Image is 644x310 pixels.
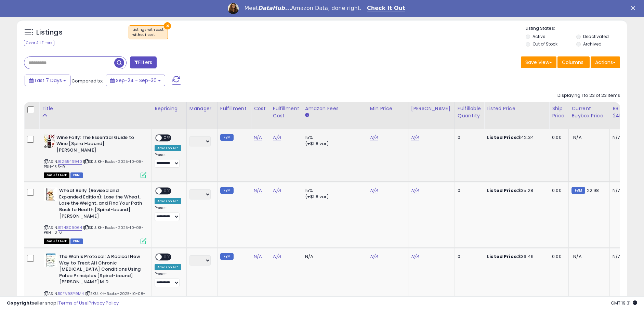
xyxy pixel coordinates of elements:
a: N/A [370,253,378,260]
b: Listed Price: [487,134,518,141]
a: N/A [370,134,378,141]
div: ASIN: [44,188,146,243]
img: 51if7J1FQXL._SL40_.jpg [44,134,55,148]
span: OFF [162,188,173,194]
label: Out of Stock [533,41,557,47]
div: 15% [305,134,362,141]
a: Privacy Policy [89,300,119,306]
div: Clear All Filters [24,40,54,46]
div: 0.00 [552,134,563,141]
a: N/A [254,187,262,194]
span: OFF [162,254,173,260]
div: N/A [613,188,635,194]
span: FBM [70,238,83,244]
div: Fulfillment [220,105,248,112]
label: Active [533,34,545,39]
div: Preset: [155,206,181,221]
div: [PERSON_NAME] [411,105,452,112]
a: N/A [273,187,281,194]
small: FBM [220,253,234,260]
small: FBM [220,187,234,194]
div: $42.34 [487,134,544,141]
div: Amazon AI * [155,264,181,270]
a: N/A [273,253,281,260]
div: without cost [132,33,164,37]
button: Actions [591,56,620,68]
div: 15% [305,188,362,194]
small: FBM [571,187,585,194]
a: N/A [254,134,262,141]
div: 0 [458,254,479,260]
p: Listing States: [526,25,627,32]
a: N/A [254,253,262,260]
a: N/A [273,134,281,141]
div: Close [631,6,638,10]
label: Deactivated [583,34,609,39]
div: Title [42,105,149,112]
div: Fulfillable Quantity [458,105,481,119]
span: 22.98 [587,187,599,194]
div: ASIN: [44,134,146,178]
small: FBM [220,134,234,141]
th: CSV column name: cust_attr_1_Manager [186,102,217,129]
span: All listings that are currently out of stock and unavailable for purchase on Amazon [44,172,69,178]
div: (+$1.8 var) [305,194,362,200]
a: N/A [411,134,419,141]
span: 2025-10-8 19:31 GMT [611,300,637,306]
div: Preset: [155,153,181,168]
span: N/A [573,253,581,260]
div: (+$1.8 var) [305,141,362,147]
img: 61i1ht1ZztL._SL40_.jpg [44,254,57,267]
div: Current Buybox Price [571,105,607,119]
button: Sep-24 - Sep-30 [106,75,165,86]
strong: Copyright [7,300,32,306]
span: FBM [70,172,83,178]
span: Last 7 Days [35,77,62,84]
div: seller snap | | [7,300,119,307]
b: The Wahls Protocol: A Radical New Way to Treat All Chronic [MEDICAL_DATA] Conditions Using Paleo ... [59,254,142,287]
a: Check It Out [367,5,405,12]
span: Sep-24 - Sep-30 [116,77,157,84]
div: Amazon AI * [155,198,181,204]
div: Amazon Fees [305,105,364,112]
span: Columns [562,59,583,66]
h5: Listings [36,28,63,37]
div: Cost [254,105,267,112]
div: $35.28 [487,188,544,194]
div: Repricing [155,105,184,112]
span: Listings with cost : [132,27,164,37]
b: Listed Price: [487,187,518,194]
span: Compared to: [71,78,103,84]
b: Listed Price: [487,253,518,260]
div: $36.46 [487,254,544,260]
div: Fulfillment Cost [273,105,299,119]
div: N/A [305,254,362,260]
div: Amazon AI * [155,145,181,151]
div: Listed Price [487,105,546,112]
div: Displaying 1 to 23 of 23 items [557,92,620,99]
button: Filters [130,56,157,68]
a: N/A [411,187,419,194]
div: 0 [458,188,479,194]
img: 519i0gTwwBL._SL40_.jpg [44,188,57,201]
small: Amazon Fees. [305,112,309,118]
div: Manager [189,105,214,112]
label: Archived [583,41,602,47]
div: Preset: [155,272,181,287]
button: Columns [557,56,590,68]
span: N/A [573,134,581,141]
div: Meet Amazon Data, done right. [244,5,362,12]
div: Min Price [370,105,405,112]
span: OFF [162,135,173,141]
a: Terms of Use [58,300,88,306]
div: N/A [613,134,635,141]
button: Last 7 Days [25,75,70,86]
b: Wheat Belly (Revised and Expanded Edition): Lose the Wheat, Lose the Weight, and Find Your Path B... [59,188,142,221]
span: | SKU: KH-Books-2025-10-08-PRH-13.5-9 [44,159,144,169]
span: All listings that are currently out of stock and unavailable for purchase on Amazon [44,238,69,244]
div: 0 [458,134,479,141]
img: Profile image for Georgie [228,3,239,14]
a: N/A [370,187,378,194]
div: 0.00 [552,188,563,194]
button: Save View [521,56,556,68]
